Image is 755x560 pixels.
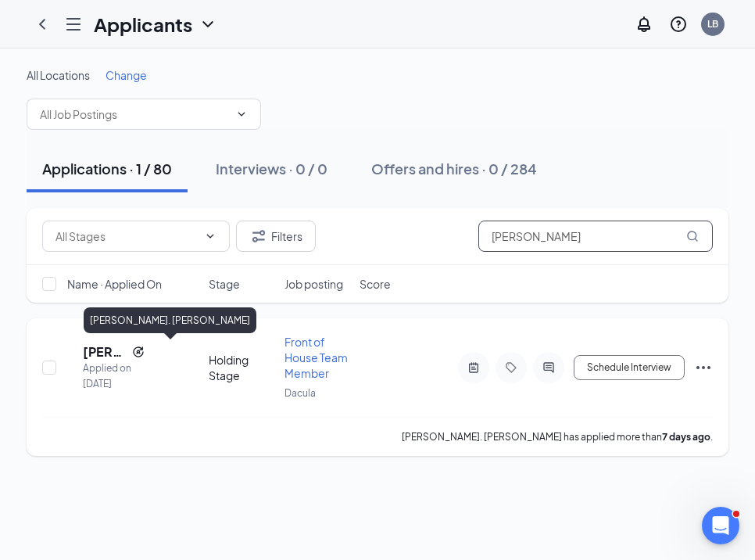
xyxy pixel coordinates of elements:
svg: ChevronDown [199,15,217,34]
svg: QuestionInfo [669,15,688,34]
span: Change [106,68,147,82]
svg: ActiveNote [464,361,483,374]
div: Applications · 1 / 80 [42,159,172,178]
span: Front of House Team Member [284,335,348,380]
span: Score [360,276,391,292]
svg: Reapply [132,346,145,358]
h5: [PERSON_NAME]. [PERSON_NAME] [83,343,126,361]
div: Holding Stage [209,352,275,383]
input: All Stages [55,228,198,245]
svg: ChevronLeft [33,15,52,34]
svg: Hamburger [64,15,83,34]
div: Applied on [DATE] [83,361,145,392]
svg: ChevronDown [204,230,216,242]
div: Offers and hires · 0 / 284 [371,159,537,178]
input: Search in applications [478,221,713,252]
svg: ChevronDown [235,108,248,120]
h1: Applicants [94,11,192,38]
p: [PERSON_NAME]. [PERSON_NAME] has applied more than . [402,430,713,443]
span: All Locations [27,68,90,82]
span: Stage [209,276,240,292]
div: LB [707,17,718,31]
span: Name · Applied On [67,276,162,292]
button: Schedule Interview [574,355,685,380]
svg: Notifications [635,15,653,34]
input: All Job Postings [40,106,229,123]
span: Dacula [284,387,316,399]
div: [PERSON_NAME]. [PERSON_NAME] [84,307,256,333]
svg: Ellipses [694,358,713,377]
svg: MagnifyingGlass [686,230,699,242]
svg: Filter [249,227,268,246]
button: Filter Filters [236,221,316,252]
b: 7 days ago [662,431,710,443]
svg: ActiveChat [539,361,558,374]
iframe: Intercom live chat [702,507,739,544]
svg: Tag [502,361,521,374]
span: Job posting [284,276,343,292]
div: Interviews · 0 / 0 [216,159,327,178]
